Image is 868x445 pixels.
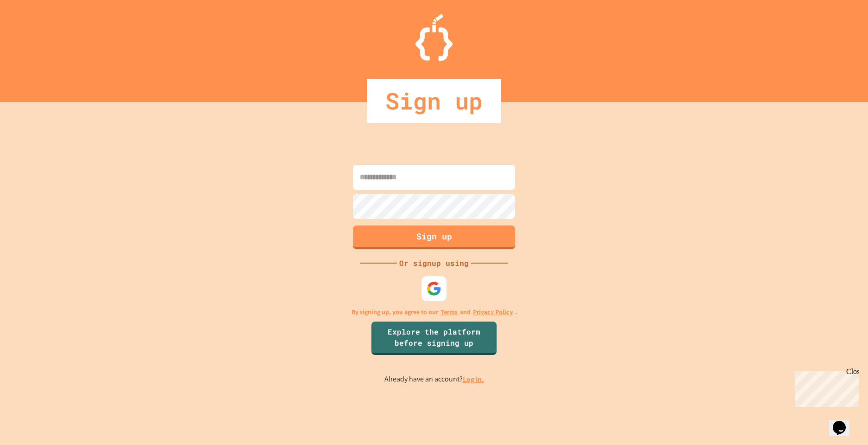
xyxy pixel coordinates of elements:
iframe: chat widget [791,368,859,407]
p: By signing up, you agree to our and . [351,307,517,317]
div: Or signup using [397,258,471,269]
a: Log in. [463,374,484,384]
div: Chat with us now!Close [4,4,64,59]
button: Sign up [353,226,515,249]
a: Explore the platform before signing up [371,322,497,355]
a: Privacy Policy [473,307,513,317]
iframe: chat widget [829,408,859,436]
img: Logo.svg [415,14,453,61]
div: Sign up [367,79,501,123]
a: Terms [440,307,458,317]
img: google-icon.svg [427,281,441,296]
p: Already have an account? [384,374,484,385]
